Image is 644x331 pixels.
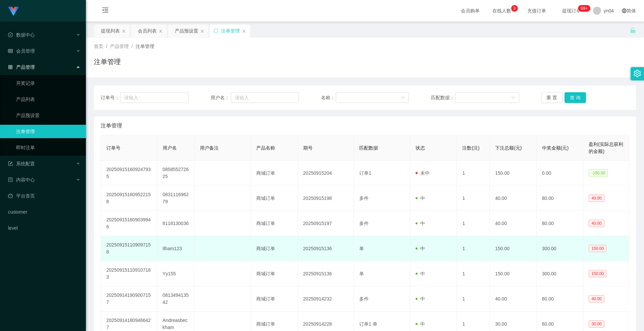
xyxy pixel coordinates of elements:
[622,8,627,13] i: 图标: global
[537,236,584,261] td: 300.00
[359,246,364,251] span: 单
[321,94,336,101] span: 名称：
[94,0,117,22] i: 图标: menu-fold
[537,261,584,286] td: 300.00
[513,5,516,12] p: 3
[175,24,198,37] div: 产品预设置
[298,261,354,286] td: 20250915136
[489,8,515,13] span: 在线人数
[16,109,80,122] a: 产品预设置
[359,196,369,201] span: 多件
[211,94,231,101] span: 用户名：
[101,161,157,186] td: 202509151609247935
[16,76,80,90] a: 开奖记录
[8,177,35,182] span: 内容中心
[157,211,195,236] td: 8118130036
[298,286,354,312] td: 20250914232
[416,221,425,226] span: 中
[101,236,157,261] td: 202509151109097158
[8,177,13,182] i: 图标: profile
[359,321,377,327] span: 订单1 单
[157,161,195,186] td: 085855272625
[359,170,371,176] span: 订单1
[303,145,313,151] span: 期号
[490,236,537,261] td: 150.00
[163,145,177,151] span: 用户名
[537,286,584,312] td: 80.00
[589,320,604,328] span: 30.00
[416,246,425,251] span: 中
[16,93,80,106] a: 产品列表
[457,236,490,261] td: 1
[101,261,157,286] td: 202509151109107183
[511,5,518,12] sup: 3
[8,205,80,219] a: customer
[8,161,35,166] span: 系统配置
[8,189,80,203] a: 图标: dashboard平台首页
[359,221,369,226] span: 多件
[251,236,298,261] td: 商城订单
[16,125,80,138] a: 注单管理
[630,27,636,33] i: 图标: unlock
[457,286,490,312] td: 1
[589,220,604,227] span: 40.00
[120,92,189,103] input: 请输入
[251,186,298,211] td: 商城订单
[511,96,515,100] i: 图标: down
[251,161,298,186] td: 商城订单
[298,211,354,236] td: 20250915197
[359,145,378,151] span: 匹配数据
[416,296,425,301] span: 中
[16,141,80,154] a: 即时注单
[457,186,490,211] td: 1
[634,70,641,77] i: 图标: setting
[251,211,298,236] td: 商城订单
[416,145,425,151] span: 状态
[457,161,490,186] td: 1
[589,295,604,302] span: 40.00
[401,96,405,100] i: 图标: down
[138,24,157,37] div: 会员列表
[431,94,455,101] span: 匹配数据：
[589,195,604,202] span: 40.00
[565,92,586,103] button: 查 询
[8,49,13,53] i: 图标: table
[298,161,354,186] td: 20250915204
[231,92,299,103] input: 请输入
[8,48,35,54] span: 会员管理
[101,122,122,130] span: 注单管理
[457,211,490,236] td: 1
[214,29,218,33] i: 图标: sync
[416,271,425,276] span: 中
[8,64,35,70] span: 产品管理
[578,5,590,12] sup: 297
[101,186,157,211] td: 202509151609522158
[542,145,569,151] span: 中奖金额(元)
[298,236,354,261] td: 20250915136
[495,145,522,151] span: 下注总额(元)
[589,169,608,177] span: -150.00
[94,57,121,67] h1: 注单管理
[490,211,537,236] td: 40.00
[122,29,126,33] i: 图标: close
[541,92,562,103] button: 重 置
[537,211,584,236] td: 80.00
[537,161,584,186] td: 0.00
[8,161,13,166] i: 图标: form
[106,145,120,151] span: 订单号
[221,24,240,37] div: 注单管理
[110,44,129,49] span: 产品管理
[101,286,157,312] td: 202509141909007157
[136,44,154,49] span: 注单管理
[200,29,204,33] i: 图标: close
[131,44,133,49] span: /
[251,261,298,286] td: 商城订单
[106,44,107,49] span: /
[559,8,584,13] span: 提现订单
[256,145,275,151] span: 产品名称
[298,186,354,211] td: 20250915198
[589,270,606,277] span: 150.00
[416,196,425,201] span: 中
[94,44,103,49] span: 首页
[490,161,537,186] td: 150.00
